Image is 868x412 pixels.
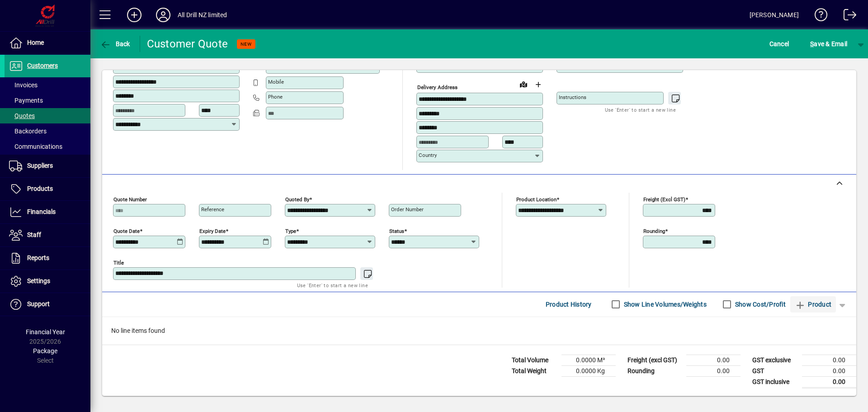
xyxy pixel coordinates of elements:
span: Quotes [9,112,35,119]
a: Staff [5,224,90,246]
mat-label: Country [419,152,437,158]
a: Knowledge Base [808,2,828,31]
a: Support [5,293,90,316]
a: Backorders [5,123,90,139]
a: Payments [5,93,90,108]
td: 0.00 [802,365,856,376]
span: Backorders [9,128,47,135]
mat-label: Freight (excl GST) [643,196,685,202]
mat-label: Rounding [643,227,665,234]
span: NEW [241,41,252,47]
td: 0.0000 Kg [561,365,616,376]
label: Show Line Volumes/Weights [622,300,707,309]
mat-label: Instructions [559,94,586,100]
span: Communications [9,143,62,150]
td: Total Weight [507,365,561,376]
span: ave & Email [810,37,847,51]
mat-label: Order number [391,206,424,213]
span: Financial Year [26,328,65,336]
button: Profile [149,7,178,23]
mat-label: Quote date [113,227,140,234]
mat-label: Quoted by [285,196,309,202]
button: Cancel [767,36,792,52]
mat-label: Mobile [268,79,284,85]
span: Staff [27,231,41,238]
td: 0.00 [802,355,856,365]
div: [PERSON_NAME] [750,8,799,22]
td: 0.00 [686,365,741,376]
td: 0.00 [802,376,856,388]
span: Cancel [769,37,789,51]
mat-label: Reference [201,206,224,213]
span: S [810,40,814,47]
span: Reports [27,254,49,261]
span: Products [27,185,53,192]
span: Package [33,347,57,355]
label: Show Cost/Profit [733,300,786,309]
a: Home [5,32,90,54]
span: Settings [27,277,50,284]
a: Logout [837,2,857,31]
td: Total Volume [507,355,561,365]
a: Financials [5,201,90,223]
div: Customer Quote [147,37,228,51]
a: Invoices [5,77,90,93]
mat-label: Status [389,227,404,234]
button: Back [98,36,132,52]
span: Back [100,40,130,47]
td: GST inclusive [748,376,802,388]
span: Payments [9,97,43,104]
td: GST exclusive [748,355,802,365]
span: Invoices [9,81,38,89]
mat-hint: Use 'Enter' to start a new line [297,280,368,290]
mat-label: Expiry date [199,227,226,234]
div: All Drill NZ limited [178,8,227,22]
a: Products [5,178,90,200]
a: Suppliers [5,155,90,177]
td: Rounding [623,365,686,376]
mat-label: Quote number [113,196,147,202]
td: 0.00 [686,355,741,365]
app-page-header-button: Back [90,36,140,52]
mat-label: Product location [516,196,557,202]
a: Communications [5,139,90,154]
a: Reports [5,247,90,270]
button: Product History [542,296,595,313]
mat-label: Title [113,259,124,265]
mat-hint: Use 'Enter' to start a new line [605,104,676,115]
button: Product [790,296,836,313]
a: Quotes [5,108,90,123]
span: Support [27,300,50,308]
span: Product [795,297,831,312]
mat-label: Phone [268,94,283,100]
a: Settings [5,270,90,293]
span: Customers [27,62,58,69]
mat-label: Type [285,227,296,234]
td: GST [748,365,802,376]
span: Home [27,39,44,46]
button: Choose address [531,77,545,92]
td: 0.0000 M³ [561,355,616,365]
a: View on map [516,77,531,91]
span: Financials [27,208,56,215]
button: Save & Email [806,36,852,52]
span: Suppliers [27,162,53,169]
td: Freight (excl GST) [623,355,686,365]
span: Product History [546,297,592,312]
button: Add [120,7,149,23]
div: No line items found [102,317,856,345]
